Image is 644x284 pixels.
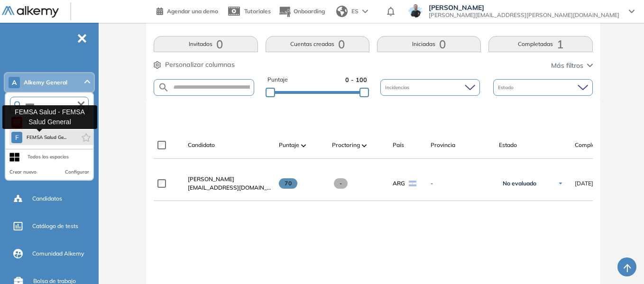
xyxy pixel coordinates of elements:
span: 70 [279,178,297,189]
span: Candidato [188,141,215,149]
span: Completado [575,141,607,149]
span: - [431,179,491,188]
span: Agendar una demo [167,8,218,15]
button: Configurar [65,168,89,176]
a: Agendar una demo [156,5,218,16]
span: Catálogo de tests [32,222,78,230]
img: arrow [362,9,368,13]
div: Estado [493,79,593,96]
span: ARG [393,179,405,188]
img: [missing "en.ARROW_ALT" translation] [301,144,306,147]
span: Incidencias [385,84,411,91]
span: 0 - 100 [345,75,367,84]
span: Puntaje [267,75,288,84]
span: Estado [499,141,517,149]
button: Crear nuevo [9,168,37,176]
span: Personalizar columnas [165,60,235,70]
div: FEMSA Salud - FEMSA Salud General [2,105,97,129]
span: Onboarding [294,8,325,15]
span: [EMAIL_ADDRESS][DOMAIN_NAME] [188,183,271,192]
span: [DATE] [575,179,593,188]
div: Todos los espacios [28,153,69,161]
span: Provincia [431,141,455,149]
span: Más filtros [551,61,583,71]
img: [missing "en.ARROW_ALT" translation] [362,144,367,147]
span: [PERSON_NAME] [188,175,234,183]
span: - [334,178,348,189]
span: [PERSON_NAME][EMAIL_ADDRESS][PERSON_NAME][DOMAIN_NAME] [429,11,619,19]
button: Completadas1 [488,36,592,52]
span: Comunidad Alkemy [32,249,84,258]
button: Iniciadas0 [377,36,481,52]
span: F [15,134,19,141]
span: Estado [498,84,515,91]
a: [PERSON_NAME] [188,175,271,183]
button: Onboarding [278,1,325,22]
span: No evaluado [503,180,536,187]
span: Proctoring [332,141,360,149]
span: Puntaje [279,141,299,149]
img: ARG [409,181,416,186]
img: SEARCH_ALT [158,82,169,93]
img: Logo [2,6,59,18]
span: [PERSON_NAME] [429,4,619,11]
img: world [336,6,348,17]
span: ES [351,7,359,16]
button: Cuentas creadas0 [266,36,369,52]
span: País [393,141,404,149]
span: Tutoriales [244,8,271,15]
button: Invitados0 [154,36,258,52]
span: Candidatos [32,194,62,203]
img: Ícono de flecha [558,181,563,186]
span: FEMSA Salud Ge... [26,134,66,141]
span: A [12,79,17,86]
button: Personalizar columnas [154,60,235,70]
span: Alkemy General [24,79,67,86]
button: Más filtros [551,61,593,71]
div: Incidencias [380,79,480,96]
